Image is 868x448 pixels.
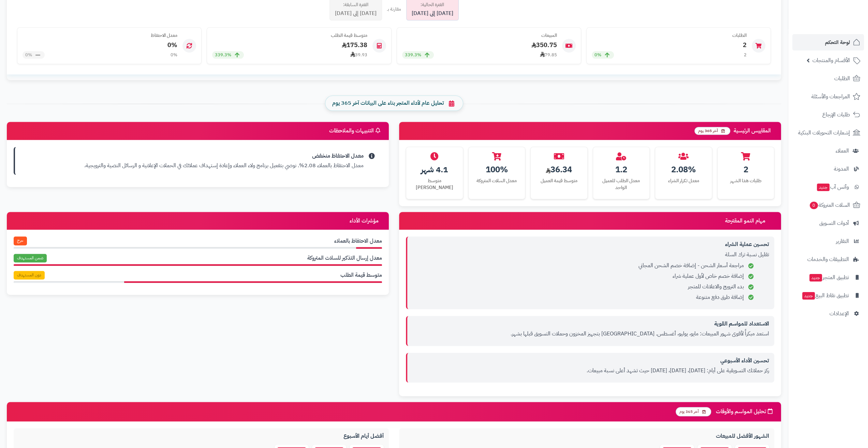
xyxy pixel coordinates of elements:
[592,41,747,49] div: 2
[792,269,864,286] a: تطبيق المتجرجديد
[594,52,601,58] span: 0%
[598,177,645,191] div: معدل الطلب للعميل الواحد
[822,110,850,119] span: طلبات الإرجاع
[474,177,520,184] div: معدل السلات المتروكة
[124,281,382,283] div: 140% / 200%
[792,305,864,322] a: الإعدادات
[811,92,850,101] span: المراجعات والأسئلة
[404,433,769,439] h4: الشهور الأفضل للمبيعات
[540,52,557,58] div: 79.85
[356,247,382,249] div: 2.1% / 30%
[20,162,364,170] p: معدل الاحتفاظ بالعملاء 2.08%. نوصي بتفعيل برنامج ولاء العملاء وإعادة إستهداف عملائك في الحملات ال...
[836,236,849,246] span: التقارير
[212,33,367,38] h4: متوسط قيمة الطلب
[822,18,862,32] img: logo-2.png
[411,177,458,191] div: متوسط [PERSON_NAME]
[798,128,850,138] span: إشعارات التحويلات البنكية
[792,125,864,141] a: إشعارات التحويلات البنكية
[825,38,850,47] span: لوحة التحكم
[676,407,711,416] span: آخر 365 يوم
[660,164,707,175] div: 2.08%
[816,182,849,192] span: وآتس آب
[660,177,707,184] div: معدل تكرار الشراء
[402,33,557,38] h4: المبيعات
[792,70,864,87] a: الطلبات
[23,33,177,38] h4: معدل الاحتفاظ
[792,179,864,195] a: وآتس آبجديد
[340,271,382,279] span: متوسط قيمة الطلب
[812,56,850,65] span: الأقسام والمنتجات
[19,433,384,439] h4: أفضل أيام الأسبوع
[792,143,864,159] a: العملاء
[23,41,177,49] div: 0%
[329,128,382,134] h3: التنبيهات والملاحظات
[14,254,47,262] span: ضمن المستهدف
[801,291,849,300] span: تطبيق نقاط البيع
[792,215,864,231] a: أدوات التسويق
[792,106,864,123] a: طلبات الإرجاع
[792,161,864,177] a: المدونة
[411,164,458,175] div: 4.1 شهر
[809,274,822,281] span: جديد
[412,242,769,248] h4: تحسين عملية الشراء
[834,164,849,174] span: المدونة
[414,272,755,280] li: إضافة خصم خاص لأول عملية شراء
[723,164,769,175] div: 2
[14,271,45,279] span: دون المستهدف
[332,99,444,107] span: تحليل عام لأداء المتجر بناء على البيانات آخر 365 يوم
[792,34,864,50] a: لوحة التحكم
[402,41,557,49] div: 350.75
[819,218,849,228] span: أدوات التسويق
[335,10,377,17] span: [DATE] إلى [DATE]
[817,184,829,191] span: جديد
[536,177,582,184] div: متوسط قيمة العميل
[350,218,382,224] h3: مؤشرات الأداء
[20,152,364,160] strong: معدل الاحتفاظ منخفض
[829,309,849,318] span: الإعدادات
[716,408,774,415] h3: تحليل المواسم والأوقات
[343,1,368,8] span: الفترة السابقة:
[792,287,864,304] a: تطبيق نقاط البيعجديد
[807,255,849,264] span: التطبيقات والخدمات
[792,197,864,213] a: السلات المتروكة0
[334,237,382,245] span: معدل الاحتفاظ بالعملاء
[694,127,730,135] span: آخر 365 يوم
[809,273,849,282] span: تطبيق المتجر
[694,127,774,135] h3: المقاييس الرئيسية
[412,330,769,338] p: استعد مبكراً لأقوى شهور المبيعات: مايو، يوليو، أغسطس. [GEOGRAPHIC_DATA] بتجهيز المخزون وحملات الت...
[414,293,755,301] li: إضافة طرق دفع متنوعة
[307,254,382,262] span: معدل إرسال التذكير للسلات المتروكة
[387,6,401,13] div: مقارنة بـ
[792,88,864,105] a: المراجعات والأسئلة
[725,218,774,224] h3: مهام النمو المقترحة
[412,367,769,375] p: ركز حملاتك التسويقية على أيام: [DATE]، [DATE]، [DATE] حيث تشهد أعلى نسبة مبيعات.
[412,358,769,364] h4: تحسين الأداء الأسبوعي
[836,146,849,156] span: العملاء
[536,164,582,175] div: 36.34
[744,52,747,58] div: 2
[834,74,850,83] span: الطلبات
[474,164,520,175] div: 100%
[212,41,367,49] div: 175.38
[792,251,864,268] a: التطبيقات والخدمات
[405,52,421,58] span: 339.3%
[414,262,755,270] li: مراجعة أسعار الشحن - إضافة خصم الشحن المجاني
[421,1,444,8] span: الفترة الحالية:
[414,283,755,291] li: بدء الترويج والاعلانات للمتجر
[171,52,177,58] div: 0%
[802,292,815,300] span: جديد
[25,52,32,58] span: 0%
[592,33,747,38] h4: الطلبات
[809,200,850,210] span: السلات المتروكة
[14,236,27,245] span: حرج
[792,233,864,249] a: التقارير
[14,264,382,266] div: 100% / 60%
[723,177,769,184] div: طلبات هذا الشهر
[412,251,769,259] p: تقليل نسبة ترك السلة
[412,321,769,327] h4: الاستعداد للمواسم القوية
[215,52,231,58] span: 339.3%
[810,202,818,209] span: 0
[350,52,367,58] div: 39.93
[412,10,453,17] span: [DATE] إلى [DATE]
[598,164,645,175] div: 1.2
